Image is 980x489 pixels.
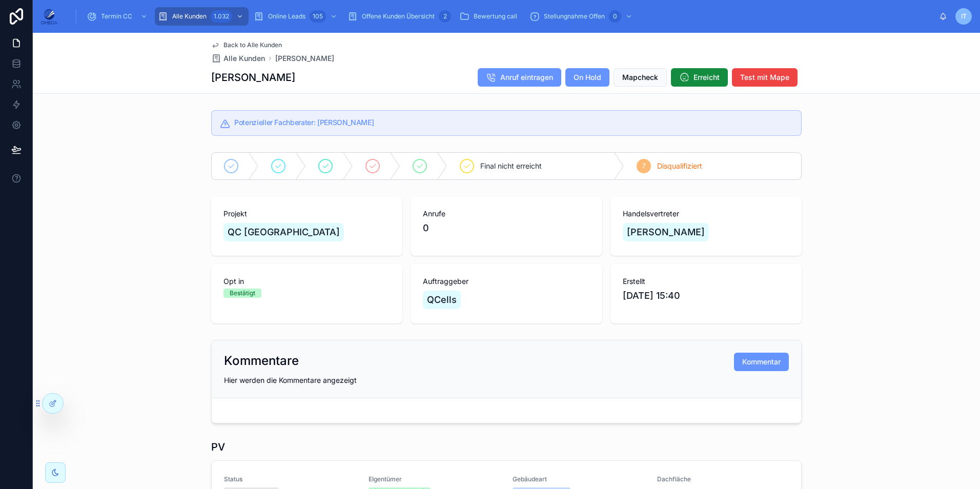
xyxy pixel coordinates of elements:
span: Alle Kunden [172,12,207,21]
span: Kommentar [742,357,781,367]
span: Opt in [223,276,390,287]
button: Test mit Mape [732,68,798,87]
div: 2 [439,10,451,23]
span: Auftraggeber [423,276,589,287]
a: Online Leads105 [251,7,342,26]
span: [DATE] 15:40 [623,289,789,303]
h1: [PERSON_NAME] [211,70,295,85]
span: Dachfläche [657,475,789,483]
span: Anrufe [423,209,589,219]
span: EIgentümer [369,475,501,483]
span: Final nicht erreicht [480,161,542,171]
span: Offene Kunden Übersicht [362,12,435,21]
span: 7 [642,162,646,170]
button: Anruf eintragen [478,68,561,87]
span: Test mit Mape [740,72,789,83]
div: 105 [310,10,326,23]
span: Disqualifiziert [657,161,702,171]
a: Alle Kunden [211,53,265,64]
a: Termin CC [84,7,153,26]
a: Alle Kunden1.032 [155,7,249,26]
h1: PV [211,440,225,454]
a: Bewertung call [456,7,524,26]
button: Erreicht [671,68,728,87]
span: Handelsvertreter [623,209,789,219]
span: Online Leads [268,12,305,21]
span: Alle Kunden [223,53,265,64]
span: On Hold [574,72,601,83]
span: Erstellt [623,276,789,287]
span: Mapcheck [622,72,658,83]
button: Mapcheck [614,68,667,87]
button: Kommentar [734,353,789,371]
div: scrollable content [66,5,939,28]
a: Offene Kunden Übersicht2 [344,7,454,26]
span: Hier werden die Kommentare angezeigt [224,376,357,384]
span: Bewertung call [474,12,517,21]
span: Erreicht [693,72,720,83]
h2: Kommentare [224,353,299,369]
a: [PERSON_NAME] [275,53,334,64]
span: QCells [427,293,457,307]
div: 0 [609,10,621,23]
div: 1.032 [211,10,232,23]
span: QC [GEOGRAPHIC_DATA] [228,225,340,239]
span: Projekt [223,209,390,219]
span: IT [961,12,967,21]
span: Anruf eintragen [500,72,553,83]
span: Termin CC [101,12,132,21]
div: Bestätigt [230,289,255,298]
a: Stellungnahme Offen0 [526,7,638,26]
h5: Potenzieller Fachberater: Farshad Nourouzi [234,119,793,126]
span: 0 [423,221,429,235]
span: Gebäudeart [513,475,645,483]
span: Back to Alle Kunden [223,41,282,49]
span: Stellungnahme Offen [544,12,605,21]
button: On Hold [565,68,609,87]
span: [PERSON_NAME] [627,225,705,239]
a: Back to Alle Kunden [211,41,282,49]
img: App logo [41,8,57,25]
span: Status [224,475,356,483]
